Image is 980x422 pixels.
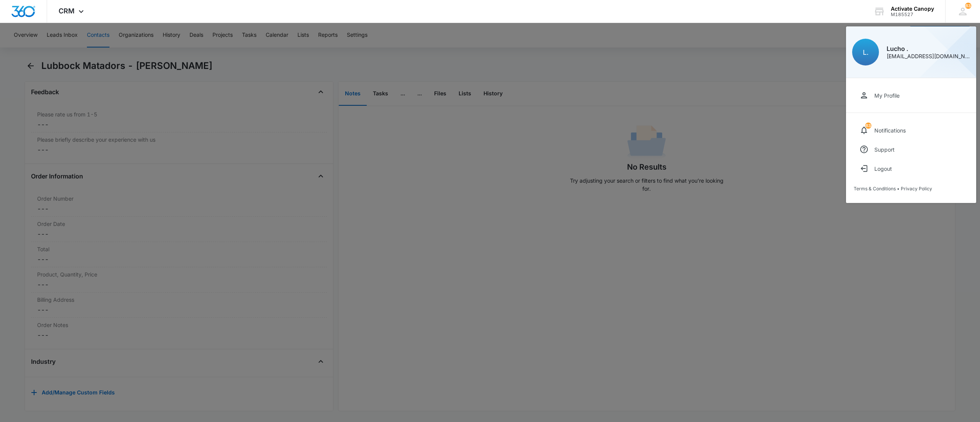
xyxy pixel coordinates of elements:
[874,146,895,153] div: Support
[874,92,900,99] div: My Profile
[59,7,75,15] span: CRM
[901,186,932,191] a: Privacy Policy
[965,3,971,9] div: notifications count
[863,48,869,56] span: L.
[854,186,969,191] div: •
[891,6,934,12] div: account name
[854,121,969,140] a: notifications countNotifications
[891,12,934,17] div: account id
[865,123,871,129] span: 63
[887,46,970,52] div: Lucho .
[854,186,896,191] a: Terms & Conditions
[874,127,906,134] div: Notifications
[874,165,892,172] div: Logout
[865,123,871,129] div: notifications count
[854,86,969,105] a: My Profile
[887,54,970,59] div: [EMAIL_ADDRESS][DOMAIN_NAME]
[965,3,971,9] span: 63
[854,140,969,159] a: Support
[854,159,969,178] button: Logout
